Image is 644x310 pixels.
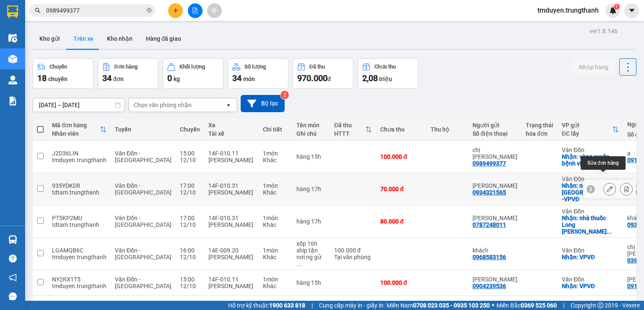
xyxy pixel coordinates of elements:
div: 14F-010.11 [208,150,254,157]
div: Đã thu [309,64,325,70]
div: Vân Đồn [562,176,619,182]
div: Khác [263,221,288,228]
strong: 0708 023 035 - 0935 103 250 [413,302,490,309]
button: Số lượng34món [228,58,288,89]
div: Nhận: vòng xuyến bệnh viện - VPVĐ [562,153,619,167]
div: Khối lượng [179,64,205,70]
span: ⚪️ [492,304,494,307]
div: khách [473,247,517,254]
div: 12/10 [180,254,200,260]
span: caret-down [628,7,636,14]
div: Vân Đồn [562,247,619,254]
div: 80.000 đ [380,218,422,225]
div: 14E-009.20 [208,247,254,254]
div: Khác [263,254,288,260]
span: notification [9,273,17,281]
span: aim [211,8,217,13]
strong: 0369 525 060 [521,302,557,309]
span: 2,08 [362,73,378,83]
div: PT5KP2MU [52,215,106,221]
div: Vân Đồn [562,208,619,215]
div: 0904239536 [473,283,506,289]
span: 18 [37,73,47,83]
div: Chưa thu [380,126,422,133]
div: 0989499377 [473,160,506,167]
div: Ghi chú [296,130,326,137]
div: Khác [263,157,288,163]
div: chị hoa [473,147,517,160]
div: Xe [208,122,254,129]
span: ... [296,260,301,267]
div: VP gửi [562,122,612,129]
img: warehouse-icon [8,76,17,84]
div: 12/10 [180,157,200,163]
span: Hỗ trợ kỹ thuật: [228,301,305,310]
button: Chưa thu2,08 triệu [358,58,418,89]
div: 14F-010.11 [208,276,254,283]
div: hàng 15h [296,279,326,286]
div: hàng 17h [296,186,326,192]
div: LGAMQB6C [52,247,106,254]
span: close-circle [147,8,152,13]
div: Nhận: nội thất Đại Lộc -VPVĐ [562,182,619,202]
button: Chuyến18chuyến [33,58,93,89]
div: 15:00 [180,150,200,157]
span: | [563,301,564,310]
div: Chuyến [180,126,200,133]
div: 1 món [263,215,288,221]
span: đơn [113,76,124,82]
div: Số lượng [244,64,266,70]
div: Chuyến [49,64,67,70]
div: 70.000 đ [380,186,422,192]
span: file-add [192,8,198,13]
div: Số điện thoại [473,130,517,137]
div: 100.000 đ [334,247,372,254]
span: close-circle [147,7,152,15]
span: Miền Bắc [496,301,557,310]
div: tdtam.trungthanh [52,221,106,228]
div: Chọn văn phòng nhận [134,101,192,109]
sup: 1 [614,4,620,10]
span: question-circle [9,255,17,263]
div: 100.000 đ [380,279,422,286]
img: icon-new-feature [609,7,617,14]
span: 1 [615,4,618,10]
div: ver 1.8.146 [589,26,618,36]
div: Liêu Thị Phương Thảo [473,215,517,221]
span: chuyến [48,76,68,82]
div: Nhận: nhà thuốc Long Châu Vân Đồn - VPVĐ [562,215,619,235]
div: NY2RX1T5 [52,276,106,283]
div: 16:00 [180,247,200,254]
span: Cung cấp máy in - giấy in: [319,301,384,310]
button: Nhập hàng [572,60,615,75]
div: 0934321565 [473,189,506,196]
button: caret-down [624,3,639,18]
input: Tìm tên, số ĐT hoặc mã đơn [46,6,145,15]
div: 14F-010.31 [208,215,254,221]
div: 0787248011 [473,221,506,228]
th: Toggle SortBy [48,118,111,141]
svg: open [225,102,232,108]
div: 935YDKD8 [52,182,106,189]
div: [PERSON_NAME] [208,283,254,289]
div: [PERSON_NAME] [208,157,254,163]
button: Đơn hàng34đơn [98,58,158,89]
div: hàng 15h [296,153,326,160]
th: Toggle SortBy [330,118,376,141]
div: HTTT [334,130,365,137]
div: hàng 17h [296,218,326,225]
div: hóa đơn [526,130,553,137]
div: 1 món [263,276,288,283]
div: J2D36LIN [52,150,106,157]
span: ... [607,228,612,235]
div: 17:00 [180,215,200,221]
span: Miền Nam [387,301,490,310]
div: ĐC lấy [562,130,612,137]
span: 970.000 [297,73,327,83]
div: Nhận: VPVĐ [562,254,619,260]
div: Chưa thu [374,64,396,70]
img: solution-icon [8,97,17,105]
div: tmduyen.trungthanh [52,157,106,163]
span: triệu [379,76,392,82]
div: 1 món [263,182,288,189]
